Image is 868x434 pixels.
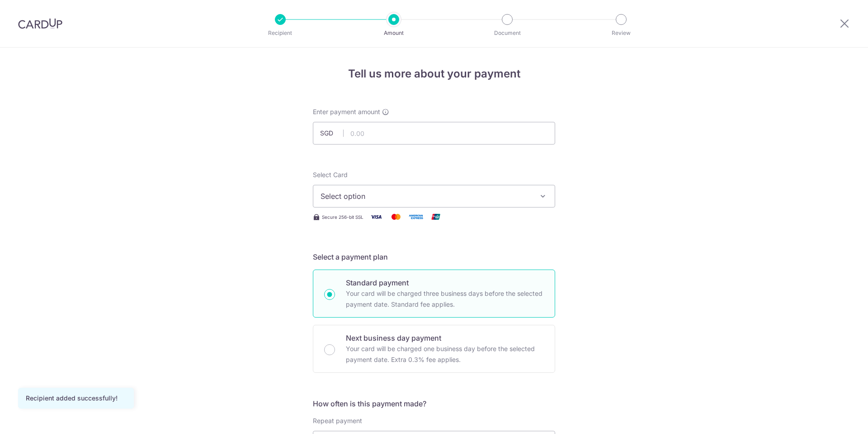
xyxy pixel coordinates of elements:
[313,66,555,82] h4: Tell us more about your payment
[313,107,380,116] span: Enter payment amount
[313,416,362,425] label: Repeat payment
[474,29,541,38] p: Document
[346,277,544,288] p: Standard payment
[313,251,555,262] h5: Select a payment plan
[810,407,859,429] iframe: Opens a widget where you can find more information
[407,211,425,222] img: American Express
[320,129,344,138] span: SGD
[313,398,555,409] h5: How often is this payment made?
[346,343,544,365] p: Your card will be charged one business day before the selected payment date. Extra 0.3% fee applies.
[313,185,555,207] button: Select option
[322,213,363,221] span: Secure 256-bit SSL
[18,18,62,29] img: CardUp
[247,29,314,38] p: Recipient
[387,211,405,222] img: Mastercard
[360,29,427,38] p: Amount
[346,333,544,343] p: Next business day payment
[26,394,126,403] div: Recipient added successfully!
[321,191,531,202] span: Select option
[313,122,555,145] input: 0.00
[313,171,348,178] span: translation missing: en.payables.payment_networks.credit_card.summary.labels.select_card
[346,288,544,310] p: Your card will be charged three business days before the selected payment date. Standard fee appl...
[427,211,445,222] img: Union Pay
[367,211,385,222] img: Visa
[588,29,655,38] p: Review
